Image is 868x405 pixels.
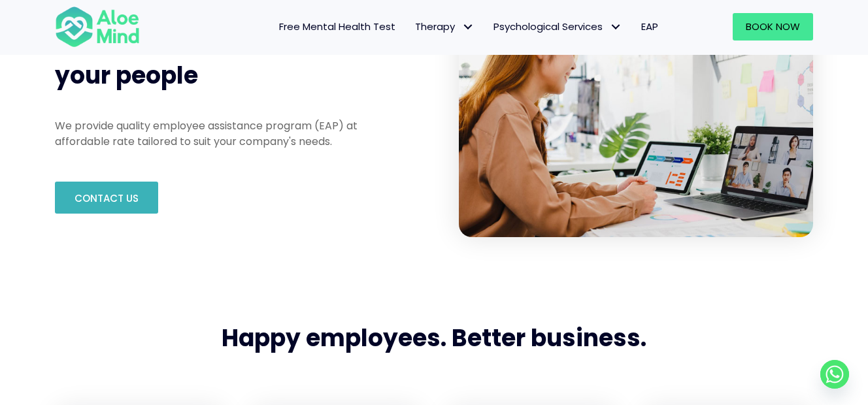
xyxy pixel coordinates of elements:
a: Contact us [55,182,158,214]
a: Psychological ServicesPsychological Services: submenu [484,13,631,40]
span: Book Now [746,20,800,33]
p: We provide quality employee assistance program (EAP) at affordable rate tailored to suit your com... [55,118,380,148]
a: Free Mental Health Test [269,13,405,40]
span: Happy employees. Better business. [222,321,646,355]
img: asian-laptop-talk-colleague [459,3,813,237]
a: Book Now [733,13,813,40]
span: Therapy: submenu [458,18,477,37]
span: Therapy [415,20,474,33]
span: Psychological Services [493,20,622,33]
a: EAP [631,13,668,40]
span: Contact us [75,191,139,205]
span: EAP [641,20,658,33]
span: Mental health care for your people [55,26,322,92]
span: Free Mental Health Test [279,20,395,33]
a: Whatsapp [820,360,849,389]
nav: Menu [157,13,668,40]
a: TherapyTherapy: submenu [405,13,484,40]
img: Aloe mind Logo [55,5,140,48]
span: Psychological Services: submenu [606,18,625,37]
